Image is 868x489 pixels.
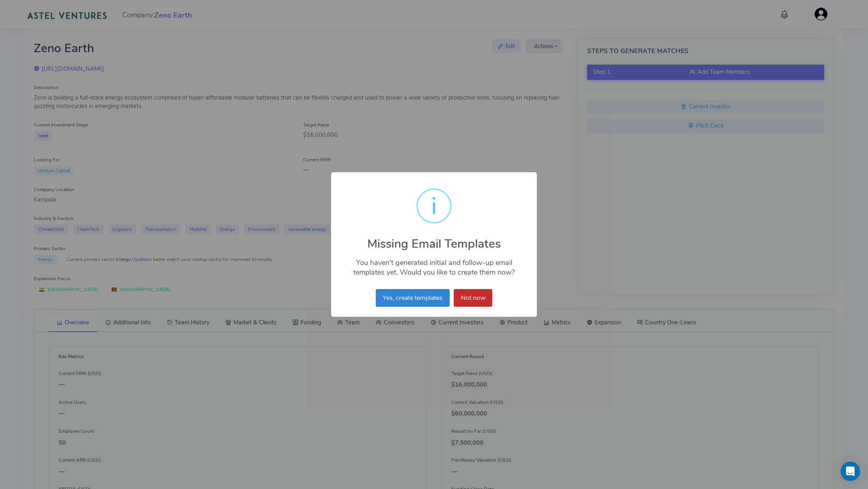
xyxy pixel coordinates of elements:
div: Open Intercom Messenger [841,462,860,481]
button: Not now [454,289,492,307]
div: You haven't generated initial and follow-up email templates yet. Would you like to create them now? [331,251,537,279]
button: Yes, create templates [376,289,450,307]
h2: Missing Email Templates [331,228,537,251]
div: i [431,190,437,222]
